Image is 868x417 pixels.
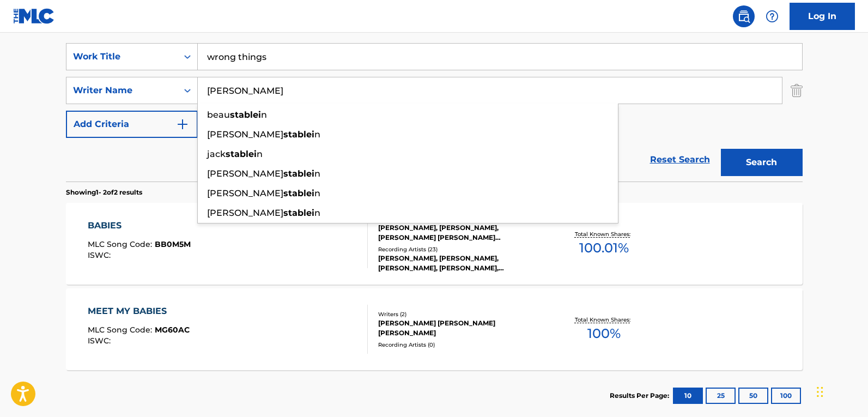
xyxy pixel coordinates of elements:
[673,388,703,404] button: 10
[207,208,283,218] span: [PERSON_NAME]
[771,388,801,404] button: 100
[814,365,868,417] iframe: Chat Widget
[378,318,543,338] div: [PERSON_NAME] [PERSON_NAME] [PERSON_NAME]
[378,253,543,273] div: [PERSON_NAME], [PERSON_NAME], [PERSON_NAME], [PERSON_NAME], [PERSON_NAME]
[283,208,314,218] strong: stablei
[378,223,543,243] div: [PERSON_NAME], [PERSON_NAME], [PERSON_NAME] [PERSON_NAME] [PERSON_NAME], [PERSON_NAME] [PERSON_NAME]
[733,5,755,27] a: Public Search
[155,239,191,249] span: BB0M5M
[378,245,543,253] div: Recording Artists ( 23 )
[283,129,314,140] strong: stablei
[66,111,198,138] button: Add Criteria
[88,250,113,260] span: ISWC :
[706,388,736,404] button: 25
[88,239,155,249] span: MLC Song Code :
[66,43,803,182] form: Search Form
[155,325,190,335] span: MG60AC
[791,77,803,104] img: Delete Criterion
[88,219,191,232] div: BABIES
[73,84,171,97] div: Writer Name
[283,168,314,179] strong: stablei
[226,149,257,159] strong: stablei
[88,325,155,335] span: MLC Song Code :
[579,238,629,258] span: 100.01 %
[261,110,267,120] span: n
[817,376,823,408] div: Drag
[738,388,768,404] button: 50
[207,129,283,140] span: [PERSON_NAME]
[207,168,283,179] span: [PERSON_NAME]
[314,168,320,179] span: n
[13,8,55,24] img: MLC Logo
[378,341,543,349] div: Recording Artists ( 0 )
[283,188,314,198] strong: stablei
[761,5,783,27] div: Help
[737,10,750,23] img: search
[766,10,779,23] img: help
[230,110,261,120] strong: stablei
[73,50,171,63] div: Work Title
[587,324,621,343] span: 100 %
[66,288,803,370] a: MEET MY BABIESMLC Song Code:MG60ACISWC:Writers (2)[PERSON_NAME] [PERSON_NAME] [PERSON_NAME]Record...
[790,3,855,30] a: Log In
[88,305,190,318] div: MEET MY BABIES
[378,310,543,318] div: Writers ( 2 )
[88,336,113,346] span: ISWC :
[66,188,142,197] p: Showing 1 - 2 of 2 results
[721,149,803,176] button: Search
[314,208,320,218] span: n
[314,129,320,140] span: n
[575,230,633,238] p: Total Known Shares:
[207,110,230,120] span: beau
[257,149,263,159] span: n
[176,118,189,131] img: 9d2ae6d4665cec9f34b9.svg
[645,148,715,172] a: Reset Search
[314,188,320,198] span: n
[207,149,226,159] span: jack
[66,203,803,285] a: BABIESMLC Song Code:BB0M5MISWC:Writers (5)[PERSON_NAME], [PERSON_NAME], [PERSON_NAME] [PERSON_NAM...
[575,316,633,324] p: Total Known Shares:
[207,188,283,198] span: [PERSON_NAME]
[610,391,672,401] p: Results Per Page:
